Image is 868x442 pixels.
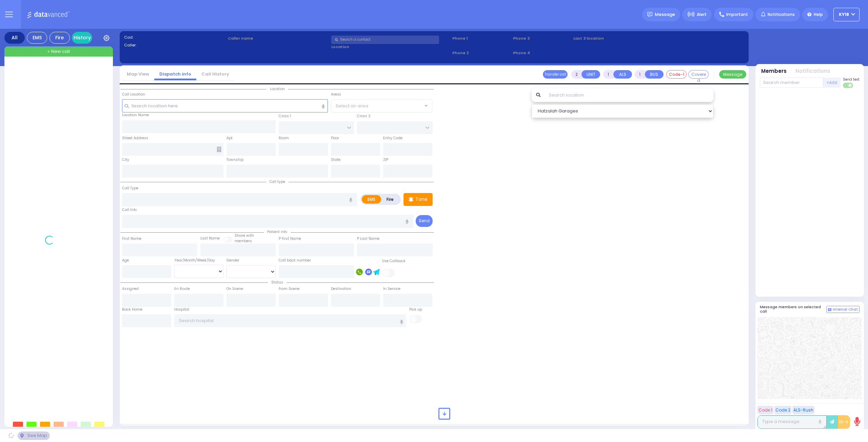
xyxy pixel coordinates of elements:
[760,305,826,314] h5: Message members on selected call
[18,432,50,440] div: See map
[833,307,858,312] span: Internal Chat
[27,10,72,19] img: Logo
[513,50,571,56] span: Phone 4
[122,186,138,191] label: Call Type
[768,12,795,18] span: Notifications
[543,70,568,79] button: Transfer call
[122,236,141,241] label: First Name
[645,70,664,79] button: BUS
[545,88,714,102] input: Search location
[226,157,243,163] label: Township
[226,286,243,292] label: On Scene
[697,12,707,18] span: Alert
[581,70,600,79] button: UNIT
[154,71,196,77] a: Dispatch info
[415,196,428,203] p: Tone
[357,236,379,241] label: P Last Name
[833,8,860,21] button: KY18
[174,258,223,263] div: Year/Month/Week/Day
[814,12,823,18] span: Help
[362,195,381,204] label: EMS
[228,36,329,41] label: Caller name
[647,12,652,17] img: message.svg
[279,258,311,263] label: Call back number
[122,99,328,112] input: Search location here
[174,307,189,312] label: Hospital
[72,32,92,44] a: History
[331,157,340,163] label: State
[122,92,145,97] label: Call Location
[124,35,225,40] label: Cad:
[226,135,233,141] label: Apt
[357,113,371,119] label: Cross 2
[331,135,339,141] label: Floor
[122,71,154,77] a: Map View
[719,70,746,79] button: Message
[416,215,433,227] button: Send
[409,307,422,312] label: Pick up
[331,44,450,50] label: Location
[826,306,860,313] button: Internal Chat
[235,233,254,238] small: Share with
[47,48,70,55] span: + New call
[122,135,148,141] label: Street Address
[268,280,287,285] span: Status
[267,86,288,91] span: Location
[27,32,47,44] div: EMS
[264,229,291,234] span: Patient info
[381,195,400,204] label: Fire
[174,314,407,327] input: Search hospital
[122,307,142,312] label: Back Home
[266,179,289,184] span: Call type
[726,12,748,18] span: Important
[795,67,830,75] button: Notifications
[843,77,860,82] span: Send text
[843,82,854,89] label: Turn off text
[757,406,773,414] button: Code 1
[761,67,787,75] button: Members
[336,103,368,109] span: Select an area
[452,36,511,41] span: Phone 1
[331,92,341,97] label: Areas
[122,112,149,118] label: Location Name
[196,71,234,77] a: Call History
[235,238,252,244] span: members
[122,207,137,213] label: Call Info
[122,286,139,292] label: Assigned
[573,36,659,41] label: Last 3 location
[513,36,571,41] span: Phone 3
[331,286,351,292] label: Destination
[279,236,301,241] label: P First Name
[666,70,687,79] button: Code-1
[279,135,289,141] label: Room
[383,135,402,141] label: Entry Code
[760,78,823,88] input: Search member
[688,70,709,79] button: Covered
[122,157,129,163] label: City
[331,36,439,44] input: Search a contact
[217,147,221,152] span: Other building occupants
[774,406,791,414] button: Code 2
[383,286,400,292] label: In Service
[839,12,849,18] span: KY18
[200,236,220,241] label: Last Name
[452,50,511,56] span: Phone 2
[4,32,25,44] div: All
[828,308,831,312] img: comment-alt.png
[124,42,225,48] label: Caller:
[122,258,129,263] label: Age
[50,32,70,44] div: Fire
[613,70,632,79] button: ALS
[279,286,299,292] label: From Scene
[279,113,291,119] label: Cross 1
[226,258,239,263] label: Gender
[383,157,388,163] label: ZIP
[655,11,675,18] span: Message
[382,258,406,264] label: Use Callback
[792,406,814,414] button: ALS-Rush
[174,286,190,292] label: En Route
